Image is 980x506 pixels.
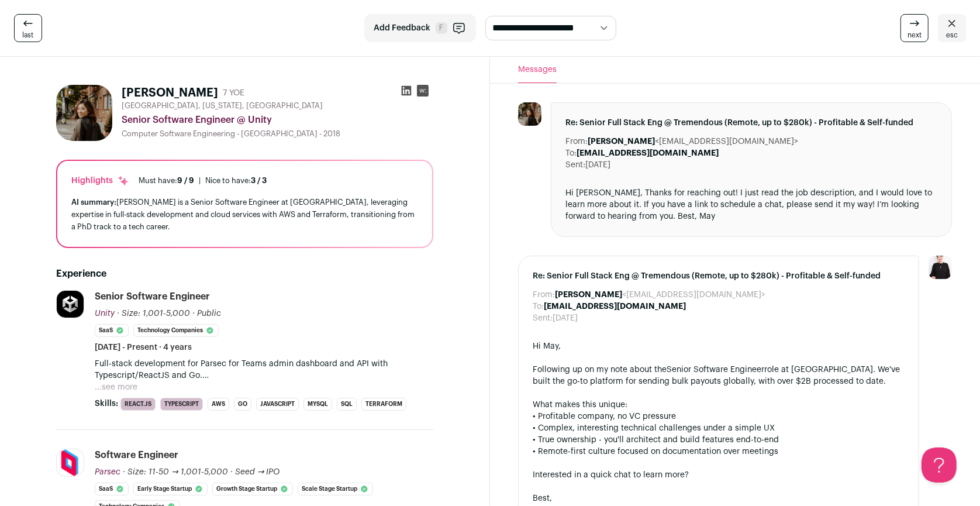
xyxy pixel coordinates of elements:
[565,117,937,129] span: Re: Senior Full Stack Eng @ Tremendous (Remote, up to $280k) - Profitable & Self-funded
[533,301,544,312] dt: To:
[251,177,267,184] span: 3 / 3
[303,398,332,411] li: MySQL
[900,14,929,42] a: next
[518,57,557,83] button: Messages
[197,309,221,318] span: Public
[120,398,156,411] li: React.js
[565,136,588,147] dt: From:
[230,466,233,478] span: ·
[95,358,433,381] p: Full-stack development for Parsec for Teams admin dashboard and API with Typescript/ReactJS and G...
[192,308,195,319] span: ·
[298,483,373,495] li: Scale Stage Startup
[533,411,905,422] div: • Profitable company, no VC pressure
[160,398,203,411] li: TypeScript
[95,324,129,337] li: SaaS
[533,289,555,301] dt: From:
[518,102,541,126] img: 5f5404bc21e72f72a69227561caebaa19c3c11c96c6e9b370005f3f4f5ee98a3.jpg
[95,381,137,393] button: ...see more
[23,30,34,40] span: last
[555,291,622,299] b: [PERSON_NAME]
[364,14,476,42] button: Add Feedback F
[208,398,229,411] li: AWS
[565,187,937,222] div: Hi [PERSON_NAME], Thanks for reaching out! I just read the job description, and I would love to l...
[533,434,905,446] div: • True ownership - you'll architect and build features end-to-end
[533,340,905,352] div: Hi May,
[337,398,357,411] li: SQL
[533,312,553,324] dt: Sent:
[946,30,958,40] span: esc
[139,176,194,185] div: Must have:
[122,113,433,127] div: Senior Software Engineer @ Unity
[533,364,905,387] div: Following up on my note about the role at [GEOGRAPHIC_DATA]. We've built the go-to platform for s...
[223,87,244,99] div: 7 YOE
[544,302,686,311] b: [EMAIL_ADDRESS][DOMAIN_NAME]
[56,267,433,281] h2: Experience
[122,129,433,139] div: Computer Software Engineering - [GEOGRAPHIC_DATA] - 2018
[122,101,323,111] span: [GEOGRAPHIC_DATA], [US_STATE], [GEOGRAPHIC_DATA]
[71,198,116,206] span: AI summary:
[95,468,120,476] span: Parsec
[123,468,228,476] span: · Size: 11-50 → 1,001-5,000
[235,468,280,476] span: Seed → IPO
[14,14,42,42] a: last
[56,85,112,141] img: 5f5404bc21e72f72a69227561caebaa19c3c11c96c6e9b370005f3f4f5ee98a3.jpg
[361,398,406,411] li: Terraform
[212,483,293,495] li: Growth Stage Startup
[533,399,905,411] div: What makes this unique:
[71,175,129,187] div: Highlights
[577,149,719,157] b: [EMAIL_ADDRESS][DOMAIN_NAME]
[234,398,251,411] li: Go
[929,256,952,279] img: 9240684-medium_jpg
[133,324,219,337] li: Technology Companies
[922,448,957,483] iframe: Help Scout Beacon - Open
[588,136,798,147] dd: <[EMAIL_ADDRESS][DOMAIN_NAME]>
[95,483,129,495] li: SaaS
[133,483,208,495] li: Early Stage Startup
[57,449,84,476] img: dd7ee0f460aa264e37b0f584a79e319698666a5669d0b30ef4bd1d1be86fdf0b.png
[95,398,118,409] span: Skills:
[555,289,765,301] dd: <[EMAIL_ADDRESS][DOMAIN_NAME]>
[533,469,905,481] div: Interested in a quick chat to learn more?
[117,309,190,318] span: · Size: 1,001-5,000
[533,493,905,504] div: Best,
[667,366,764,374] a: Senior Software Engineer
[95,290,210,303] div: Senior Software Engineer
[374,22,431,34] span: Add Feedback
[139,176,267,185] ul: |
[95,342,192,353] span: [DATE] - Present · 4 years
[57,291,84,318] img: 134eed4f3aaaab16c1edabe9cd3f32ab5507e988c109fffd8007d7890534e21a.jpg
[565,147,577,159] dt: To:
[71,196,418,233] div: [PERSON_NAME] is a Senior Software Engineer at [GEOGRAPHIC_DATA], leveraging expertise in full-st...
[553,312,578,324] dd: [DATE]
[533,446,905,457] div: • Remote-first culture focused on documentation over meetings
[95,449,178,462] div: Software Engineer
[177,177,194,184] span: 9 / 9
[938,14,966,42] a: esc
[585,159,610,171] dd: [DATE]
[436,22,447,34] span: F
[533,270,905,282] span: Re: Senior Full Stack Eng @ Tremendous (Remote, up to $280k) - Profitable & Self-funded
[907,30,922,40] span: next
[205,176,267,185] div: Nice to have:
[533,422,905,434] div: • Complex, interesting technical challenges under a simple UX
[95,309,115,318] span: Unity
[122,85,218,101] h1: [PERSON_NAME]
[565,159,585,171] dt: Sent:
[588,137,655,146] b: [PERSON_NAME]
[256,398,299,411] li: JavaScript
